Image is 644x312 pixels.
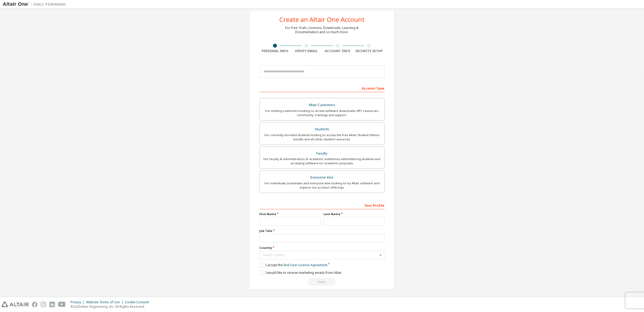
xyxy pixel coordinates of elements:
div: Account Type [260,84,385,92]
div: For faculty & administrators of academic institutions administering students and accessing softwa... [263,157,381,165]
a: End-User License Agreement [284,263,327,267]
div: Security Setup [353,49,385,53]
div: Verify Email [291,49,322,53]
img: Altair One [3,2,69,7]
div: Read and acccept EULA to continue [260,278,385,286]
img: altair_logo.svg [2,302,29,307]
div: Everyone else [263,174,381,181]
img: instagram.svg [41,302,46,307]
img: linkedin.svg [49,302,55,307]
div: Personal Info [260,49,291,53]
div: For currently enrolled students looking to access the free Altair Student Edition bundle and all ... [263,133,381,141]
label: First Name [260,212,321,216]
div: For Free Trials, Licenses, Downloads, Learning & Documentation and so much more. [285,26,359,34]
p: © 2025 Altair Engineering, Inc. All Rights Reserved. [70,304,152,309]
label: Last Name [324,212,385,216]
label: Job Title [260,229,385,233]
div: Altair Customers [263,101,381,109]
div: Faculty [263,150,381,157]
div: Website Terms of Use [86,300,125,304]
div: For individuals, businesses and everyone else looking to try Altair software and explore our prod... [263,181,381,190]
div: Cookie Consent [125,300,152,304]
img: facebook.svg [32,302,37,307]
label: I accept the [260,263,327,267]
div: Create an Altair One Account [279,16,365,23]
label: I would like to receive marketing emails from Altair [260,270,342,275]
div: Students [263,126,381,133]
div: Privacy [70,300,86,304]
div: Select Country [263,254,378,257]
div: Your Profile [260,201,385,209]
div: For existing customers looking to access software downloads, HPC resources, community, trainings ... [263,109,381,117]
div: Account Info [322,49,354,53]
img: youtube.svg [58,302,66,307]
label: Country [260,246,385,250]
